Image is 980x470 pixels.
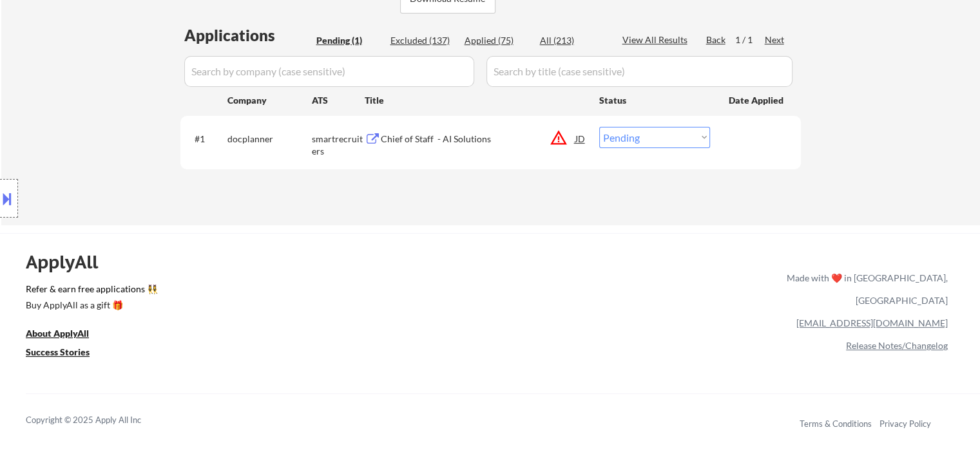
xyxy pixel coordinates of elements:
[879,418,931,429] a: Privacy Policy
[26,328,89,339] u: About ApplyAll
[782,267,948,312] div: Made with ❤️ in [GEOGRAPHIC_DATA], [GEOGRAPHIC_DATA]
[365,94,587,107] div: Title
[765,33,785,46] div: Next
[312,94,365,107] div: ATS
[26,346,90,357] u: Success Stories
[26,326,107,343] a: About ApplyAll
[599,88,710,111] div: Status
[184,28,312,43] div: Applications
[227,94,312,107] div: Company
[381,133,575,146] div: Chief of Staff - AI Solutions
[227,133,312,146] div: docplanner
[735,33,765,46] div: 1 / 1
[800,418,872,429] a: Terms & Conditions
[390,34,455,47] div: Excluded (137)
[316,34,381,47] div: Pending (1)
[312,133,365,158] div: smartrecruiters
[550,129,568,147] button: warning_amber
[26,285,517,298] a: Refer & earn free applications 👯‍♀️
[540,34,604,47] div: All (213)
[729,94,785,107] div: Date Applied
[465,34,529,47] div: Applied (75)
[796,317,948,328] a: [EMAIL_ADDRESS][DOMAIN_NAME]
[184,56,474,87] input: Search by company (case sensitive)
[846,340,948,351] a: Release Notes/Changelog
[706,33,727,46] div: Back
[26,414,174,427] div: Copyright © 2025 Apply All Inc
[486,56,793,87] input: Search by title (case sensitive)
[622,33,691,46] div: View All Results
[26,345,107,361] a: Success Stories
[574,127,587,150] div: JD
